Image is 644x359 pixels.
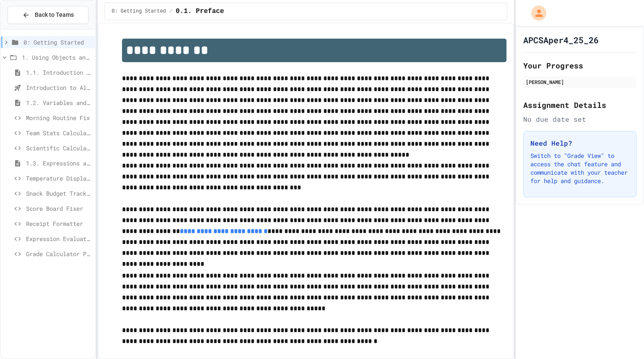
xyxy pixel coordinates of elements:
[26,174,92,183] span: Temperature Display Fix
[523,60,636,71] h2: Your Progress
[26,83,92,92] span: Introduction to Algorithms, Programming, and Compilers
[530,152,629,185] p: Switch to "Grade View" to access the chat feature and communicate with your teacher for help and ...
[530,138,629,148] h3: Need Help?
[26,249,92,258] span: Grade Calculator Pro
[26,234,92,243] span: Expression Evaluator Fix
[523,34,599,46] h1: APCSAper4_25_26
[23,38,92,47] span: 0: Getting Started
[26,204,92,213] span: Score Board Fixer
[526,78,634,86] div: [PERSON_NAME]
[523,114,636,124] div: No due date set
[26,68,92,77] span: 1.1. Introduction to Algorithms, Programming, and Compilers
[112,8,166,15] span: 0: Getting Started
[169,8,172,15] span: /
[22,53,92,62] span: 1. Using Objects and Methods
[26,98,92,107] span: 1.2. Variables and Data Types
[35,10,74,19] span: Back to Teams
[26,189,92,198] span: Snack Budget Tracker
[523,99,636,111] h2: Assignment Details
[26,159,92,168] span: 1.3. Expressions and Output [New]
[26,144,92,152] span: Scientific Calculator
[522,3,548,23] div: My Account
[8,6,88,24] button: Back to Teams
[26,128,92,137] span: Team Stats Calculator
[176,6,224,16] span: 0.1. Preface
[26,219,92,228] span: Receipt Formatter
[26,113,92,122] span: Morning Routine Fix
